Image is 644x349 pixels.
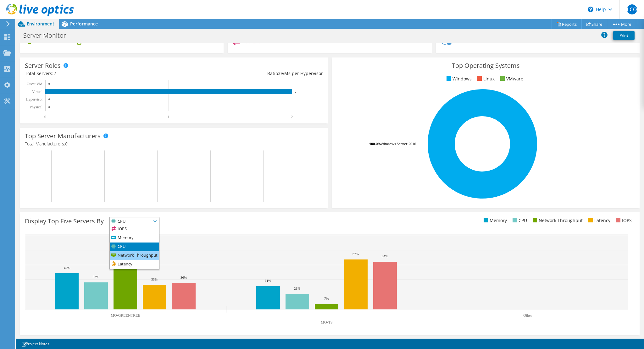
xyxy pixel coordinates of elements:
h4: 613.11 GiB [454,36,496,43]
h3: Top Operating Systems [337,62,635,69]
li: Network Throughput [110,251,159,260]
text: 36% [180,275,187,279]
div: Total Servers: [25,70,174,77]
h4: 4751 [243,37,262,44]
tspan: 100.0% [369,141,381,146]
span: 0 [279,70,282,76]
text: 49% [64,266,70,270]
a: Reports [552,19,582,29]
li: Latency [587,217,610,224]
li: Linux [476,75,495,82]
text: 31% [265,279,271,282]
span: LCO [627,4,637,14]
li: CPU [511,217,527,224]
a: Share [581,19,607,29]
a: Project Notes [17,340,54,348]
text: 64% [382,254,388,258]
span: 0 [65,141,68,147]
text: 0 [48,82,50,85]
li: VMware [499,75,523,82]
text: 21% [294,286,300,290]
h3: Server Roles [25,62,61,69]
div: Ratio: VMs per Hypervisor [174,70,323,77]
span: Environment [27,21,54,27]
text: Guest VM [27,82,42,86]
span: Performance [70,21,98,27]
span: 2 [53,70,56,76]
text: 2 [295,90,297,93]
a: More [607,19,636,29]
svg: \n [588,7,593,12]
li: IOPS [110,225,159,234]
text: 7% [324,297,329,300]
text: Hypervisor [26,97,43,101]
li: Memory [110,234,159,243]
li: CPU [110,243,159,251]
text: MQ-GREENTREE [111,313,140,318]
li: Network Throughput [531,217,583,224]
text: Other [523,313,532,318]
text: MQ-TS [321,320,332,324]
a: Print [613,31,635,40]
li: Windows [445,75,472,82]
text: Virtual [32,90,43,94]
text: 1 [168,115,169,119]
text: 0 [44,115,46,119]
text: 0 [48,98,50,101]
h1: Server Monitor [20,32,76,39]
text: Physical [30,105,42,109]
li: Latency [110,260,159,269]
li: IOPS [614,217,632,224]
tspan: Windows Server 2016 [381,141,416,146]
text: 0 [48,106,50,109]
h4: Total Manufacturers: [25,140,323,147]
text: 36% [93,275,99,279]
h4: 873.98 megabits/s [37,36,107,43]
h3: Top Server Manufacturers [25,133,101,139]
text: 33% [151,277,158,281]
text: 2 [291,115,293,119]
span: CPU [110,217,151,225]
li: Memory [482,217,507,224]
text: 67% [353,252,359,256]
